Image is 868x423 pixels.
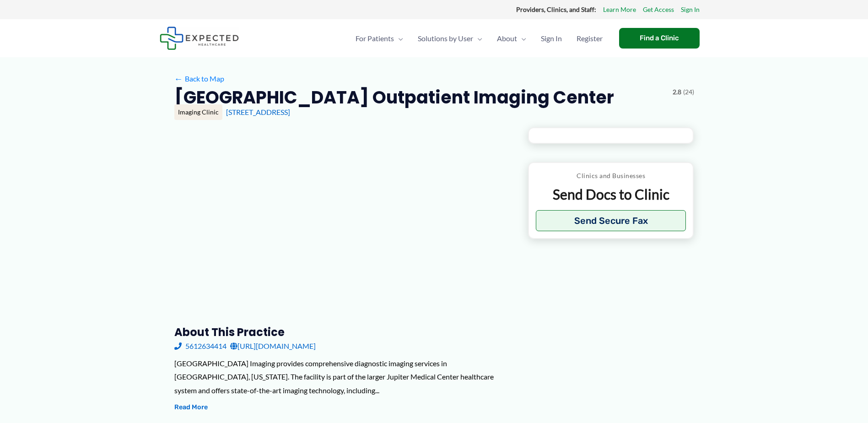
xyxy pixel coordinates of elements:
a: [STREET_ADDRESS] [226,108,290,116]
a: Get Access [643,4,674,16]
a: ←Back to Map [174,72,224,86]
a: 5612634414 [174,339,226,353]
a: Sign In [681,4,700,16]
p: Send Docs to Clinic [536,185,686,203]
span: About [497,22,517,54]
span: 2.8 [673,86,681,98]
span: Menu Toggle [517,22,526,54]
button: Read More [174,402,208,413]
a: For PatientsMenu Toggle [348,22,410,54]
div: [GEOGRAPHIC_DATA] Imaging provides comprehensive diagnostic imaging services in [GEOGRAPHIC_DATA]... [174,357,513,397]
span: ← [174,74,183,83]
span: Register [577,22,603,54]
span: Menu Toggle [473,22,482,54]
span: Sign In [541,22,562,54]
strong: Providers, Clinics, and Staff: [516,5,596,13]
a: Find a Clinic [619,28,700,49]
h2: [GEOGRAPHIC_DATA] Outpatient Imaging Center [174,86,614,108]
span: For Patients [356,22,394,54]
a: [URL][DOMAIN_NAME] [230,339,316,353]
a: Sign In [534,22,569,54]
a: AboutMenu Toggle [490,22,534,54]
button: Send Secure Fax [536,210,686,231]
a: Learn More [603,4,636,16]
p: Clinics and Businesses [536,170,686,182]
span: Menu Toggle [394,22,403,54]
span: (24) [683,86,694,98]
img: Expected Healthcare Logo - side, dark font, small [160,27,239,50]
a: Solutions by UserMenu Toggle [410,22,490,54]
nav: Primary Site Navigation [348,22,610,54]
span: Solutions by User [418,22,473,54]
h3: About this practice [174,325,513,339]
div: Imaging Clinic [174,104,222,120]
a: Register [569,22,610,54]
